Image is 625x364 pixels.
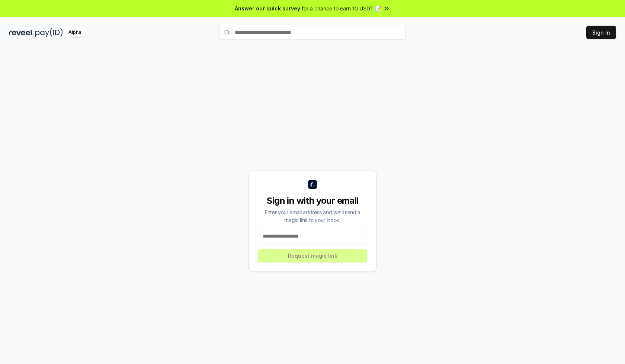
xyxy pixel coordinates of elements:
[258,195,367,207] div: Sign in with your email
[586,26,616,39] button: Sign In
[308,180,317,189] img: logo_small
[235,4,300,12] span: Answer our quick survey
[35,28,63,37] img: pay_id
[64,28,85,37] div: Alpha
[258,208,367,224] div: Enter your email address and we’ll send a magic link to your inbox.
[9,28,34,37] img: reveel_dark
[302,4,381,12] span: for a chance to earn 10 USDT 📝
